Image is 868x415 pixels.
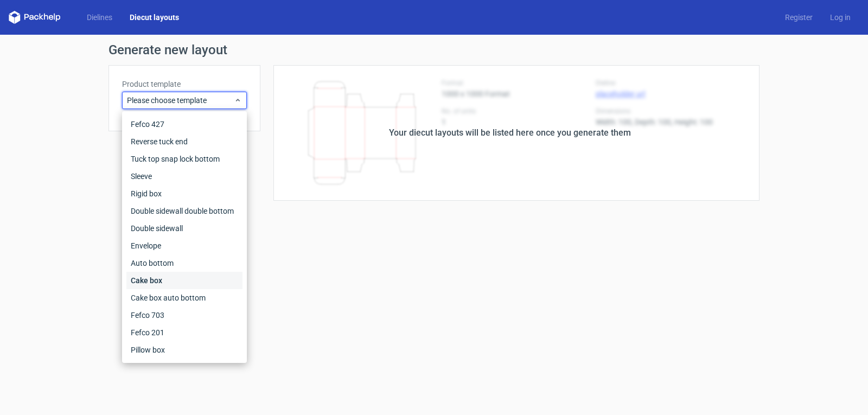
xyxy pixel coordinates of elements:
div: Sleeve [126,168,242,185]
h1: Generate new layout [108,43,759,56]
div: Double sidewall double bottom [126,202,242,220]
a: Log in [821,12,859,23]
div: Envelope [126,237,242,254]
div: Auto bottom [126,254,242,272]
a: Register [776,12,821,23]
div: Tuck top snap lock bottom [126,150,242,168]
div: Pillow box [126,341,242,359]
div: Reverse tuck end [126,133,242,150]
div: Fefco 427 [126,116,242,133]
div: Fefco 703 [126,307,242,324]
span: Please choose template [127,95,234,106]
a: Dielines [78,12,121,23]
a: Diecut layouts [121,12,188,23]
label: Product template [122,79,247,90]
div: Your diecut layouts will be listed here once you generate them [389,126,631,139]
div: Rigid box [126,185,242,202]
div: Cake box auto bottom [126,289,242,307]
div: Cake box [126,272,242,289]
div: Double sidewall [126,220,242,237]
div: Fefco 201 [126,324,242,341]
